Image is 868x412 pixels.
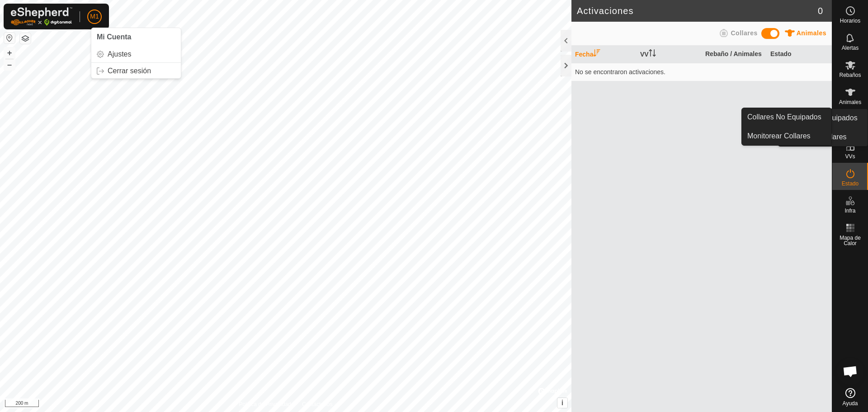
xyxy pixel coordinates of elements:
[832,384,868,410] a: Ayuda
[108,51,131,58] span: Ajustes
[91,64,181,78] a: Cerrar sesión
[649,51,656,58] p-sorticon: Activar para ordenar
[91,47,181,62] a: Ajustes
[845,154,855,159] span: VVs
[731,29,757,37] span: Collares
[840,18,860,24] span: Horarios
[4,59,15,70] button: –
[571,63,832,81] td: No se encontraron activaciones.
[818,4,823,18] span: 0
[767,46,832,63] th: Estado
[561,399,563,407] span: i
[637,46,702,63] th: VV
[842,181,859,186] span: Estado
[844,208,855,213] span: Infra
[557,398,567,408] button: i
[742,108,831,126] a: Collares No Equipados
[20,33,31,44] button: Capas del Mapa
[302,400,332,408] a: Contáctenos
[239,400,291,408] a: Política de Privacidad
[747,131,811,142] span: Monitorear Collares
[843,401,858,406] span: Ayuda
[747,112,821,123] span: Collares No Equipados
[4,33,15,43] button: Restablecer Mapa
[577,5,818,16] h2: Activaciones
[702,46,767,63] th: Rebaño / Animales
[108,67,151,75] span: Cerrar sesión
[839,99,861,105] span: Animales
[839,72,861,78] span: Rebaños
[90,12,99,21] span: M1
[842,45,859,51] span: Alertas
[571,46,637,63] th: Fecha
[593,51,600,58] p-sorticon: Activar para ordenar
[742,127,831,145] a: Monitorear Collares
[797,29,826,37] span: Animales
[11,7,72,26] img: Logo Gallagher
[837,358,864,385] div: Chat abierto
[4,47,15,58] button: +
[97,33,131,41] span: Mi Cuenta
[835,235,866,246] span: Mapa de Calor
